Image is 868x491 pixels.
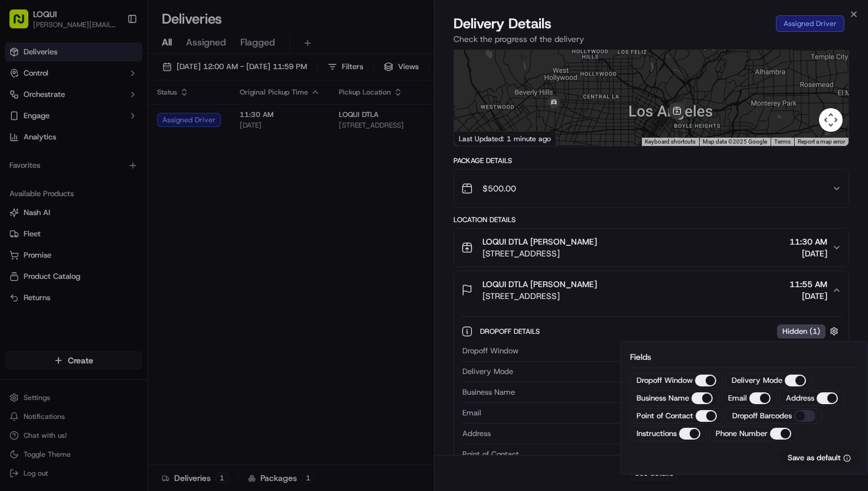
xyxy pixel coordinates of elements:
span: 11:55 AM [789,278,827,290]
div: Location Details [453,215,849,225]
p: Welcome 👋 [12,47,215,66]
div: 💻 [100,233,109,243]
a: Powered byPylon [83,261,143,270]
span: LOQUI DTLA [PERSON_NAME] [482,278,597,290]
span: Knowledge Base [24,232,90,244]
span: Address [462,428,491,439]
span: Point of Contact [462,449,519,460]
div: Past conversations [12,154,79,163]
input: Got a question? Start typing here... [31,76,213,89]
button: Map camera controls [819,108,843,132]
span: Email [462,408,481,418]
button: See all [183,151,215,165]
button: LOQUI DTLA [PERSON_NAME][STREET_ADDRESS]11:30 AM[DATE] [454,229,849,266]
p: Fields [630,351,858,363]
span: Delivery Details [453,14,552,33]
span: [STREET_ADDRESS] [482,248,597,259]
span: Map data ©2025 Google [703,138,767,145]
span: [STREET_ADDRESS] [482,290,597,302]
label: Dropoff Window [637,375,693,386]
a: Report a map error [798,138,845,145]
span: API Documentation [112,232,190,244]
label: Phone Number [716,428,768,439]
div: 📗 [12,233,21,243]
span: 11:30 AM [789,236,827,248]
span: Dropoff Window [462,346,518,356]
img: Google [457,131,496,146]
span: [DATE] [95,183,119,193]
img: 1736555255976-a54dd68f-1ca7-489b-9aae-adbdc363a1c4 [12,113,33,134]
span: Hidden ( 1 ) [782,326,820,337]
div: SCHEDULED [518,366,840,377]
label: Instructions [637,428,677,439]
div: [PERSON_NAME] [524,449,840,460]
span: LOQUI DTLA [PERSON_NAME] [482,236,597,248]
span: Business Name [462,387,515,398]
label: Address [786,393,814,404]
div: We're available if you need us! [40,125,149,134]
button: Start new chat [201,116,215,131]
label: Delivery Mode [732,375,782,386]
a: 📗Knowledge Base [7,227,95,249]
button: Hidden (1) [777,324,841,339]
div: LOQUI DTLA [520,387,840,398]
label: Dropoff Barcodes [732,411,792,421]
img: Nash [12,12,35,35]
label: Point of Contact [637,411,693,421]
span: $500.00 [482,183,516,194]
div: [EMAIL_ADDRESS][DOMAIN_NAME] [486,408,840,418]
p: Check the progress of the delivery [453,33,849,45]
div: Start new chat [40,113,194,125]
span: Regen Pajulas [37,183,86,193]
button: Keyboard shortcuts [645,138,696,146]
img: Regen Pajulas [12,172,31,191]
span: [DATE] [789,290,827,302]
label: Business Name [637,393,689,404]
button: Save as default [788,453,851,463]
button: LOQUI DTLA [PERSON_NAME][STREET_ADDRESS]11:55 AM[DATE] [454,271,849,309]
span: • [89,183,93,193]
a: 💻API Documentation [95,227,194,249]
div: Package Details [453,156,849,165]
img: 1736555255976-a54dd68f-1ca7-489b-9aae-adbdc363a1c4 [24,184,33,193]
span: Dropoff Details [480,327,542,336]
button: Save as default [780,451,858,465]
span: [DATE] [789,248,827,259]
div: Last Updated: 1 minute ago [454,131,556,146]
span: Pylon [118,261,143,270]
span: Delivery Mode [462,366,513,377]
a: Terms (opens in new tab) [774,138,791,145]
label: Email [728,393,747,404]
button: $500.00 [454,170,849,207]
a: Open this area in Google Maps (opens a new window) [457,131,496,146]
div: [DATE] 11:50 AM PDT - [DATE] 11:55 AM PDT [523,346,840,356]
